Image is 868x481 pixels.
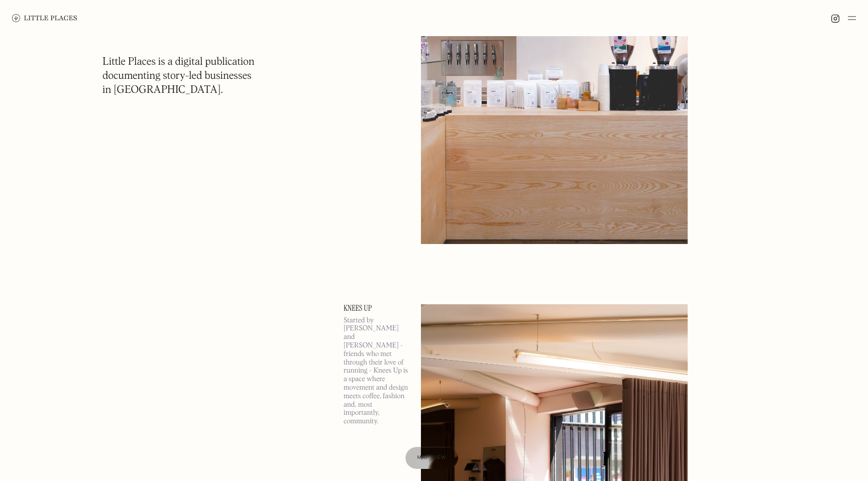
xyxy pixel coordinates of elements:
p: Started by [PERSON_NAME] and [PERSON_NAME] - friends who met through their love of running - Knee... [344,316,409,426]
a: Map view [405,447,459,469]
a: Knees Up [344,304,409,312]
h1: Little Places is a digital publication documenting story-led businesses in [GEOGRAPHIC_DATA]. [102,55,255,97]
span: Map view [417,455,447,460]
